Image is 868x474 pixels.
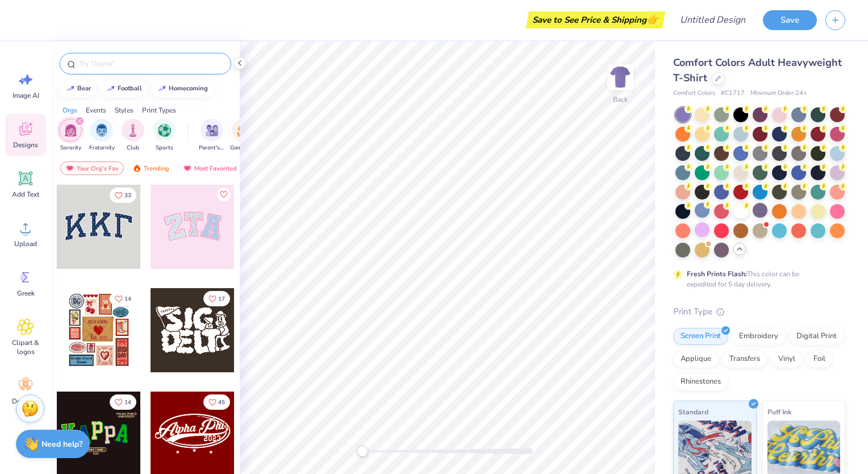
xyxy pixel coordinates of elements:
strong: Fresh Prints Flash: [687,269,747,278]
img: Fraternity Image [95,124,108,137]
img: trend_line.gif [106,85,115,92]
div: filter for Game Day [230,119,256,152]
div: Digital Print [789,328,844,345]
img: most_fav.gif [183,164,192,172]
span: 14 [124,400,131,405]
span: 45 [218,400,225,405]
span: 14 [124,296,131,302]
button: bear [60,80,96,97]
div: Print Type [673,305,845,318]
span: Puff Ink [767,406,791,418]
div: Most Favorited [178,161,242,175]
div: homecoming [169,85,208,92]
div: Events [86,105,106,115]
button: Like [110,394,136,410]
div: Print Types [142,105,176,115]
button: filter button [59,119,82,152]
div: This color can be expedited for 5 day delivery. [687,269,827,289]
div: filter for Parent's Weekend [199,119,225,152]
img: trend_line.gif [66,85,75,92]
div: Trending [127,161,174,175]
button: Like [203,291,230,306]
span: 17 [218,296,225,302]
div: Your Org's Fav [60,161,124,175]
img: trending.gif [132,164,141,172]
span: 33 [124,193,131,198]
button: filter button [89,119,115,152]
span: Fraternity [89,144,115,152]
button: Like [110,291,136,306]
img: Sorority Image [64,124,77,137]
span: Club [127,144,139,152]
span: Clipart & logos [7,338,44,356]
img: Club Image [127,124,139,137]
span: Comfort Colors [673,89,715,98]
span: # C1717 [721,89,745,98]
div: bear [77,85,91,92]
div: filter for Sports [153,119,176,152]
button: Like [217,188,231,201]
div: Embroidery [732,328,786,345]
span: Upload [14,239,37,248]
div: Applique [673,351,719,368]
img: Back [609,66,632,89]
button: homecoming [151,80,213,97]
div: Foil [806,351,833,368]
div: Screen Print [673,328,728,345]
span: Sorority [60,144,81,152]
span: Standard [678,406,708,418]
span: 👉 [646,13,659,26]
button: filter button [230,119,256,152]
span: Image AI [12,91,39,100]
button: Save [763,10,817,30]
img: Game Day Image [237,124,250,137]
span: Greek [17,289,35,298]
strong: Need help? [41,439,82,450]
span: Game Day [230,144,256,152]
input: Untitled Design [671,9,754,31]
div: Transfers [722,351,767,368]
span: Parent's Weekend [199,144,225,152]
div: Vinyl [771,351,803,368]
img: most_fav.gif [65,164,74,172]
span: Decorate [12,397,39,406]
div: Orgs [62,105,77,115]
span: Designs [13,140,38,149]
span: Add Text [12,190,39,199]
span: Sports [156,144,173,152]
button: filter button [122,119,144,152]
div: Styles [115,105,133,115]
div: Rhinestones [673,373,728,390]
div: filter for Club [122,119,144,152]
div: filter for Sorority [59,119,82,152]
div: Back [613,94,628,105]
button: Like [203,394,230,410]
div: football [118,85,142,92]
div: Save to See Price & Shipping [529,11,662,28]
button: filter button [199,119,225,152]
button: Like [110,188,136,203]
img: trend_line.gif [157,85,166,92]
span: Minimum Order: 24 + [750,89,807,98]
img: Parent's Weekend Image [206,124,219,137]
button: filter button [153,119,176,152]
button: football [100,80,147,97]
input: Try "Alpha" [78,58,224,69]
div: filter for Fraternity [89,119,115,152]
div: Accessibility label [357,446,368,457]
img: Sports Image [158,124,171,137]
span: Comfort Colors Adult Heavyweight T-Shirt [673,56,842,85]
